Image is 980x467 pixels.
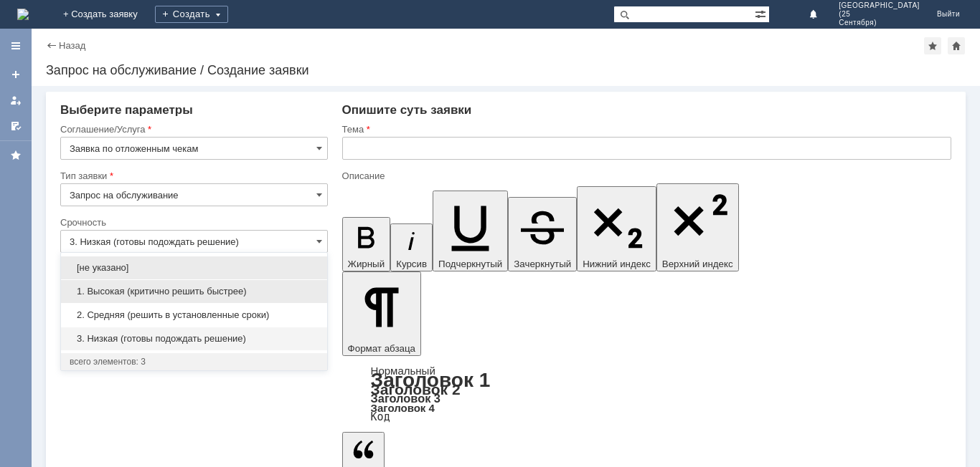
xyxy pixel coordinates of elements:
a: Заголовок 3 [371,392,440,405]
span: 2. Средняя (решить в установленные сроки) [70,309,319,321]
span: Выберите параметры [60,103,193,117]
img: logo [17,9,29,20]
span: Опишите суть заявки [342,103,472,117]
div: Добавить в избранное [924,37,941,54]
span: Сентября) [839,19,920,27]
div: Тема [342,125,948,134]
button: Зачеркнутый [508,197,577,271]
a: Создать заявку [4,63,27,86]
a: Мои заявки [4,89,27,112]
div: всего элементов: 3 [70,356,319,367]
a: Нормальный [371,365,435,377]
button: Жирный [342,217,391,271]
button: Подчеркнутый [433,191,508,271]
span: 3. Низкая (готовы подождать решение) [70,333,319,345]
span: Жирный [348,259,385,269]
button: Формат абзаца [342,271,421,356]
span: Верхний индекс [662,259,733,269]
a: Назад [59,40,85,51]
div: Соглашение/Услуга [60,125,325,134]
span: 1. Высокая (критично решить быстрее) [70,286,319,297]
span: Нижний индекс [583,259,651,269]
a: Код [371,410,390,423]
div: Срочность [60,218,325,227]
div: Запрос на обслуживание / Создание заявки [46,63,966,77]
div: Сделать домашней страницей [948,37,965,54]
span: Подчеркнутый [438,259,502,269]
span: (25 [839,10,920,19]
a: Заголовок 1 [371,369,491,391]
a: Заголовок 2 [371,381,461,398]
div: Тип заявки [60,171,325,180]
span: [GEOGRAPHIC_DATA] [839,1,920,10]
div: Описание [342,171,948,180]
a: Заголовок 4 [371,402,435,414]
a: Мои согласования [4,115,27,138]
div: Формат абзаца [342,366,951,422]
a: Перейти на домашнюю страницу [17,9,29,20]
span: Расширенный поиск [755,6,769,20]
span: Зачеркнутый [514,259,571,269]
span: Курсив [396,259,427,269]
div: Создать [155,6,228,23]
span: [не указано] [70,262,319,274]
button: Нижний индекс [577,186,656,271]
span: Формат абзаца [348,343,415,354]
button: Курсив [390,223,433,271]
button: Верхний индекс [656,183,739,271]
